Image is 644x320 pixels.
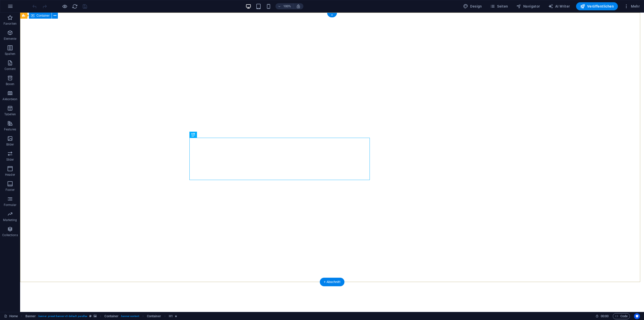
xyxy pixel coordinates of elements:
[169,313,173,319] span: Klick zum Auswählen. Doppelklick zum Bearbeiten
[6,143,14,147] p: Bilder
[3,218,17,222] p: Marketing
[89,315,92,317] i: Dieses Element ist ein anpassbares Preset
[546,2,572,10] button: AI Writer
[320,278,344,286] div: + Abschnitt
[120,313,139,319] span: . banner-content
[5,173,15,177] p: Header
[3,97,17,101] p: Akkordeon
[461,2,484,10] div: Design (Strg+Alt+Y)
[4,313,18,319] a: Klick, um Auswahl aufzuheben. Doppelklick öffnet Seitenverwaltung
[622,2,642,10] button: Mehr
[5,52,15,56] p: Spalten
[25,313,177,319] nav: breadcrumb
[62,3,68,9] button: Klicke hier, um den Vorschau-Modus zu verlassen
[275,3,293,9] button: 100%
[4,22,17,26] p: Favoriten
[38,313,87,319] span: . banner .preset-banner-v3-default .parallax
[4,127,16,131] p: Features
[72,4,78,9] i: Seite neu laden
[6,82,14,86] p: Boxen
[634,313,640,319] button: Usercentrics
[296,4,301,9] i: Bei Größenänderung Zoomstufe automatisch an das gewählte Gerät anpassen.
[490,4,508,9] span: Seiten
[25,313,36,319] span: Klick zum Auswählen. Doppelklick zum Bearbeiten
[2,233,18,237] p: Collections
[36,14,50,17] span: Container
[94,315,97,317] i: Element verfügt über einen Hintergrund
[624,4,640,9] span: Mehr
[613,313,630,319] button: Code
[5,67,16,71] p: Content
[283,3,291,9] h6: 100%
[327,13,337,17] div: +
[601,313,609,319] span: 00 00
[4,203,17,207] p: Formular
[604,314,605,318] span: :
[615,313,628,319] span: Code
[461,2,484,10] button: Design
[147,313,161,319] span: Klick zum Auswählen. Doppelklick zum Bearbeiten
[6,158,14,162] p: Slider
[516,4,540,9] span: Navigator
[175,315,177,317] i: Element enthält eine Animation
[104,313,118,319] span: Klick zum Auswählen. Doppelklick zum Bearbeiten
[576,2,618,10] button: Veröffentlichen
[4,37,17,41] p: Elemente
[463,4,482,9] span: Design
[514,2,542,10] button: Navigator
[580,4,614,9] span: Veröffentlichen
[595,313,609,319] h6: Session-Zeit
[6,188,15,192] p: Footer
[4,112,16,116] p: Tabellen
[548,4,570,9] span: AI Writer
[488,2,510,10] button: Seiten
[72,3,78,9] button: reload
